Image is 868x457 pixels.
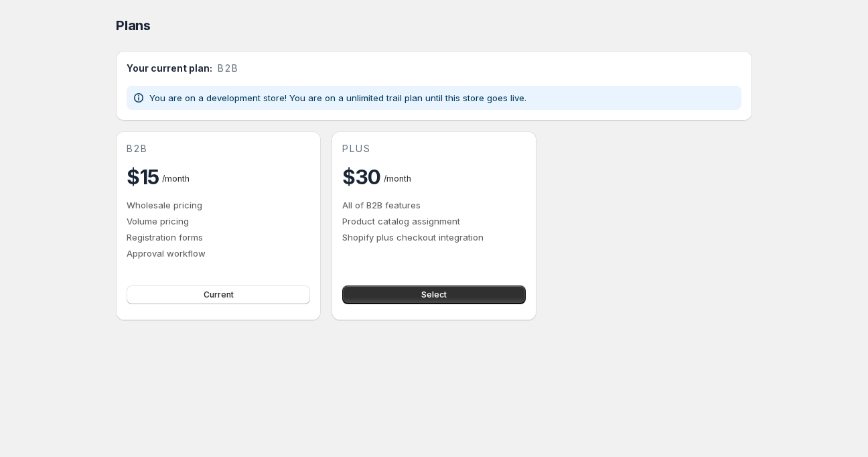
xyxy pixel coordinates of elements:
[342,198,526,212] p: All of B2B features
[421,289,447,300] span: Select
[162,174,190,184] span: / month
[127,198,310,212] p: Wholesale pricing
[127,142,148,155] span: b2b
[342,164,381,190] h2: $30
[127,214,310,228] p: Volume pricing
[127,231,310,244] p: Registration forms
[127,164,159,190] h2: $15
[342,214,526,228] p: Product catalog assignment
[116,17,151,34] span: Plans
[342,285,526,304] button: Select
[127,285,310,304] button: Current
[342,231,526,244] p: Shopify plus checkout integration
[127,62,212,75] h2: Your current plan:
[384,174,411,184] span: / month
[204,289,234,300] span: Current
[218,62,239,75] span: b2b
[342,142,371,155] span: plus
[149,91,526,105] p: You are on a development store! You are on a unlimited trail plan until this store goes live.
[127,247,310,260] p: Approval workflow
